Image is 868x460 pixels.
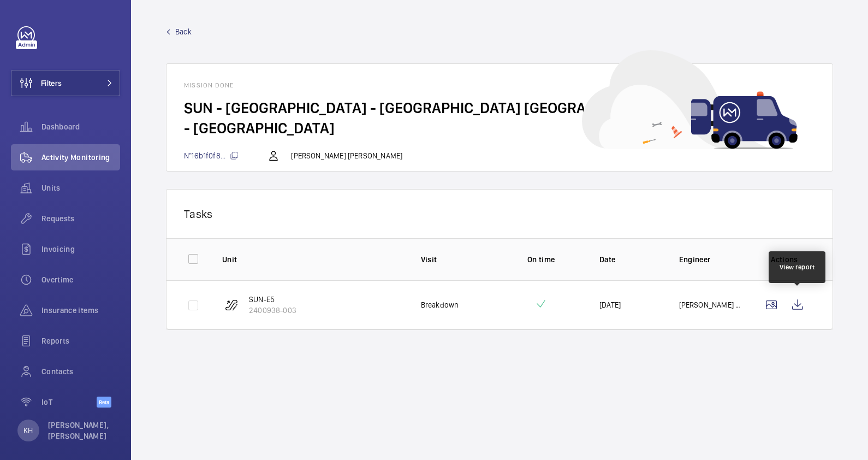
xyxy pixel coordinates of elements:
p: SUN-E5 [249,294,296,305]
span: Reports [41,335,120,346]
p: KH [23,425,33,436]
img: escalator.svg [225,298,238,311]
h2: - [GEOGRAPHIC_DATA] [184,118,815,138]
span: Back [175,26,192,37]
span: Activity Monitoring [41,152,120,163]
p: Unit [222,254,403,265]
h1: Mission done [184,81,815,89]
span: Units [41,182,120,193]
p: Tasks [184,207,815,221]
span: Filters [41,78,62,89]
span: Beta [97,397,111,408]
p: Breakdown [421,299,459,310]
span: Requests [41,213,120,224]
button: Filters [11,70,120,96]
p: [PERSON_NAME] [PERSON_NAME] [291,150,402,161]
p: [PERSON_NAME] [PERSON_NAME] [679,299,741,310]
span: Dashboard [41,121,120,132]
span: Contacts [41,366,120,377]
p: [DATE] [599,299,621,310]
span: Overtime [41,274,120,285]
h2: SUN - [GEOGRAPHIC_DATA] - [GEOGRAPHIC_DATA] [GEOGRAPHIC_DATA] [184,98,815,118]
p: Date [599,254,661,265]
p: [PERSON_NAME], [PERSON_NAME] [48,420,114,441]
p: Engineer [679,254,741,265]
p: Visit [421,254,483,265]
span: Invoicing [41,244,120,255]
p: 2400938-003 [249,305,296,316]
p: On time [500,254,582,265]
p: Actions [758,254,811,265]
span: N°16b1f0f8... [184,151,239,160]
div: View report [780,262,815,272]
span: Insurance items [41,305,120,316]
span: IoT [41,397,97,408]
img: car delivery [582,50,798,149]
